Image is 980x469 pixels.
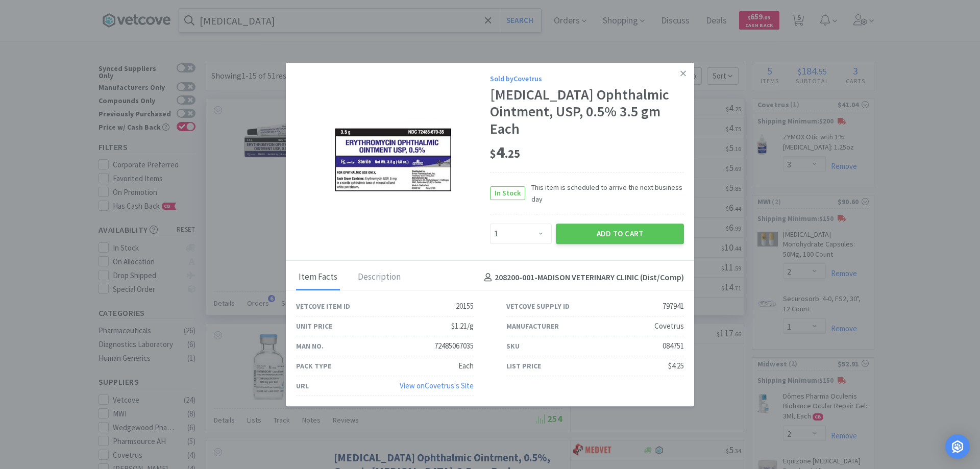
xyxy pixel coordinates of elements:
span: This item is scheduled to arrive the next business day [525,182,684,205]
div: 20155 [456,300,474,312]
div: SKU [506,340,520,352]
div: Vetcove Supply ID [506,301,570,312]
div: List Price [506,360,541,372]
div: Description [355,265,403,290]
div: Sold by Covetrus [490,73,684,84]
div: 72485067035 [434,340,474,352]
span: 4 [490,142,520,162]
span: . 25 [505,146,520,161]
div: Each [458,360,474,372]
div: Item Facts [296,265,340,290]
h4: 208200-001 - MADISON VETERINARY CLINIC (Dist/Comp) [480,271,684,284]
div: Vetcove Item ID [296,301,350,312]
div: 797941 [663,300,684,312]
div: URL [296,380,309,391]
div: Open Intercom Messenger [945,434,970,459]
img: 2c80804a956d4f2384605aed669384b0_797941.png [329,120,457,196]
div: Unit Price [296,320,332,332]
div: [MEDICAL_DATA] Ophthalmic Ointment, USP, 0.5% 3.5 gm Each [490,86,684,138]
span: In Stock [491,187,525,200]
div: Covetrus [654,320,684,332]
div: Pack Type [296,360,331,372]
div: Manufacturer [506,320,559,332]
button: Add to Cart [556,224,684,244]
div: $1.21/g [451,320,474,332]
div: 084751 [663,340,684,352]
a: View onCovetrus's Site [400,381,474,390]
div: $4.25 [668,360,684,372]
span: $ [490,146,496,161]
div: Man No. [296,340,324,352]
